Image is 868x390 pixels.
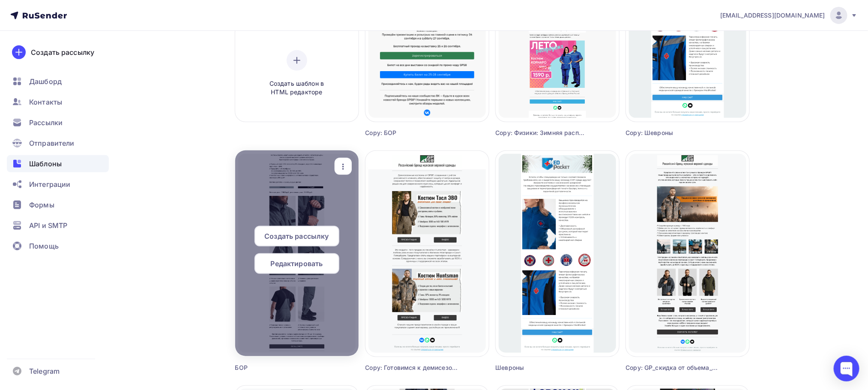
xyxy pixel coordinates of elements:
a: Дашборд [7,73,109,90]
a: [EMAIL_ADDRESS][DOMAIN_NAME] [720,7,858,24]
span: Telegram [29,366,60,376]
span: [EMAIL_ADDRESS][DOMAIN_NAME] [720,11,825,20]
div: Шевроны [496,363,588,372]
span: Создать шаблон в HTML редакторе [256,79,338,97]
span: Дашборд [29,76,62,87]
div: Создать рассылку [31,47,94,57]
a: Контакты [7,93,109,111]
a: Шаблоны [7,155,109,172]
a: Формы [7,196,109,213]
span: Создать рассылку [264,231,329,241]
span: Редактировать [271,258,323,269]
a: Отправители [7,135,109,152]
span: Интеграции [29,179,70,189]
div: БОР [235,363,328,372]
span: Отправители [29,138,75,148]
div: Copy: Физики: Зимняя распродажа [496,129,588,137]
span: Формы [29,200,54,210]
span: Контакты [29,97,62,107]
div: Copy: Шевроны [626,129,718,137]
div: Copy: БОР [365,129,458,137]
span: Шаблоны [29,159,62,169]
div: Copy: Готовимся к демисезону [365,363,458,372]
span: API и SMTP [29,220,67,231]
span: Рассылки [29,117,63,128]
div: Copy: GP_скидка от объема_Хантсмен [626,363,718,372]
span: Помощь [29,241,59,251]
a: Рассылки [7,114,109,131]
